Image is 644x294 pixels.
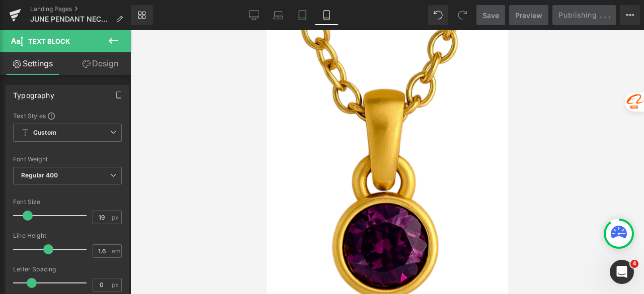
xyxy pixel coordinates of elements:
a: Laptop [266,5,290,25]
span: px [112,281,120,288]
span: JUNE PENDANT NECKLACE [30,15,112,23]
span: em [112,248,120,254]
a: Preview [509,5,548,25]
span: Text Block [28,37,70,45]
div: Font Size [13,199,122,206]
b: Custom [33,129,56,137]
a: Desktop [242,5,266,25]
a: New Library [131,5,153,25]
iframe: Intercom live chat [610,260,634,284]
span: px [112,214,120,221]
a: Design [67,52,133,75]
b: Regular 400 [21,171,58,179]
button: Undo [428,5,448,25]
div: Text Styles [13,112,122,120]
a: Landing Pages [30,5,131,13]
a: Mobile [314,5,339,25]
div: Font Weight [13,156,122,163]
span: Preview [515,10,542,21]
a: Tablet [290,5,314,25]
div: Letter Spacing [13,266,122,273]
div: Line Height [13,232,122,239]
span: Save [482,10,499,21]
button: More [620,5,640,25]
span: 4 [630,260,638,268]
button: Redo [452,5,472,25]
div: Typography [13,85,54,100]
